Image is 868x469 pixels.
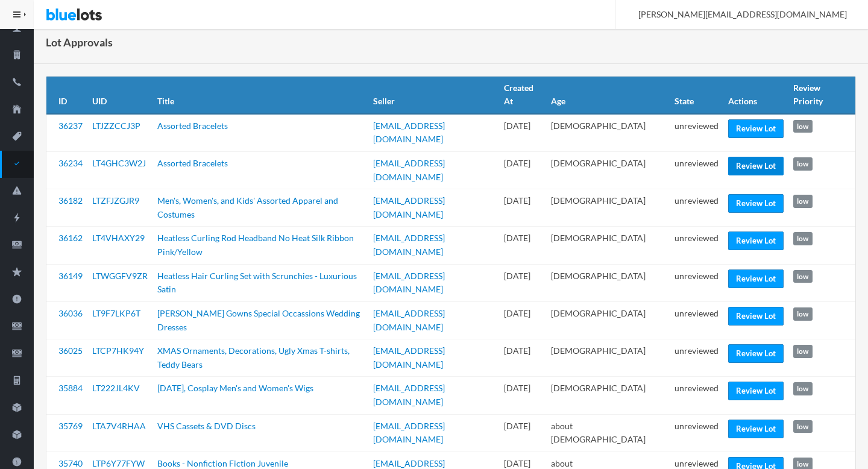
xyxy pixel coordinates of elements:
td: unreviewed [670,227,723,264]
a: [EMAIL_ADDRESS][DOMAIN_NAME] [373,383,445,407]
td: [DEMOGRAPHIC_DATA] [546,301,670,339]
a: 36025 [58,345,83,356]
span: low [793,232,813,245]
a: LT222JL4KV [92,383,140,393]
td: [DATE] [499,189,546,227]
a: LT4VHAXY29 [92,233,145,243]
a: [EMAIL_ADDRESS][DOMAIN_NAME] [373,271,445,295]
a: Review Lot [728,344,784,363]
td: [DATE] [499,301,546,339]
td: [DATE] [499,152,546,189]
span: low [793,420,813,433]
span: low [793,195,813,208]
a: Assorted Bracelets [157,121,228,131]
a: Men's, Women's, and Kids' Assorted Apparel and Costumes [157,195,338,219]
td: [DEMOGRAPHIC_DATA] [546,339,670,377]
th: Created At [499,77,546,114]
th: Review Priority [788,77,855,114]
td: unreviewed [670,189,723,227]
a: 36162 [58,233,83,243]
td: [DATE] [499,114,546,152]
a: LTJZZCCJ3P [92,121,140,131]
a: LTP6Y77FYW [92,458,145,468]
a: [EMAIL_ADDRESS][DOMAIN_NAME] [373,421,445,445]
td: [DATE] [499,377,546,414]
a: XMAS Ornaments, Decorations, Ugly Xmas T-shirts, Teddy Bears [157,345,350,370]
a: Review Lot [728,157,784,175]
a: 35884 [58,383,83,393]
a: 35740 [58,458,83,468]
a: LT9F7LKP6T [92,308,140,318]
a: Heatless Hair Curling Set with Scrunchies - Luxurious Satin [157,271,357,295]
a: Assorted Bracelets [157,158,228,168]
th: Title [153,77,368,114]
a: 36182 [58,195,83,206]
a: [EMAIL_ADDRESS][DOMAIN_NAME] [373,195,445,219]
td: unreviewed [670,377,723,414]
a: 35769 [58,421,83,431]
td: [DEMOGRAPHIC_DATA] [546,189,670,227]
td: about [DEMOGRAPHIC_DATA] [546,414,670,452]
th: Seller [368,77,499,114]
th: Age [546,77,670,114]
span: low [793,345,813,358]
td: [DEMOGRAPHIC_DATA] [546,377,670,414]
a: LTZFJZGJR9 [92,195,139,206]
a: LT4GHC3W2J [92,158,146,168]
td: [DEMOGRAPHIC_DATA] [546,227,670,264]
td: [DATE] [499,264,546,301]
td: [DEMOGRAPHIC_DATA] [546,264,670,301]
td: [DEMOGRAPHIC_DATA] [546,152,670,189]
a: [EMAIL_ADDRESS][DOMAIN_NAME] [373,233,445,257]
td: unreviewed [670,339,723,377]
a: [EMAIL_ADDRESS][DOMAIN_NAME] [373,308,445,332]
span: low [793,270,813,283]
a: Review Lot [728,420,784,438]
a: 36234 [58,158,83,168]
a: Review Lot [728,269,784,288]
a: [EMAIL_ADDRESS][DOMAIN_NAME] [373,121,445,145]
a: LTCP7HK94Y [92,345,144,356]
span: low [793,120,813,133]
td: unreviewed [670,152,723,189]
a: 36149 [58,271,83,281]
h1: Lot Approvals [46,33,113,51]
a: Review Lot [728,231,784,250]
a: [EMAIL_ADDRESS][DOMAIN_NAME] [373,345,445,370]
a: [EMAIL_ADDRESS][DOMAIN_NAME] [373,158,445,182]
a: Heatless Curling Rod Headband No Heat Silk Ribbon Pink/Yellow [157,233,354,257]
th: ID [46,77,87,114]
th: State [670,77,723,114]
td: [DATE] [499,414,546,452]
a: [PERSON_NAME] Gowns Special Occassions Wedding Dresses [157,308,360,332]
td: unreviewed [670,414,723,452]
th: Actions [723,77,788,114]
td: [DATE] [499,339,546,377]
a: Books - Nonfiction Fiction Juvenile [157,458,288,468]
a: 36036 [58,308,83,318]
span: low [793,382,813,395]
span: low [793,157,813,171]
td: unreviewed [670,114,723,152]
td: [DEMOGRAPHIC_DATA] [546,114,670,152]
span: [PERSON_NAME][EMAIL_ADDRESS][DOMAIN_NAME] [625,9,847,19]
a: Review Lot [728,194,784,213]
th: UID [87,77,153,114]
td: unreviewed [670,264,723,301]
span: low [793,307,813,321]
a: LTA7V4RHAA [92,421,146,431]
td: unreviewed [670,301,723,339]
a: Review Lot [728,382,784,400]
a: 36237 [58,121,83,131]
td: [DATE] [499,227,546,264]
a: Review Lot [728,307,784,326]
a: [DATE], Cosplay Men's and Women's Wigs [157,383,313,393]
a: VHS Cassets & DVD Discs [157,421,256,431]
a: LTWGGFV9ZR [92,271,148,281]
a: Review Lot [728,119,784,138]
